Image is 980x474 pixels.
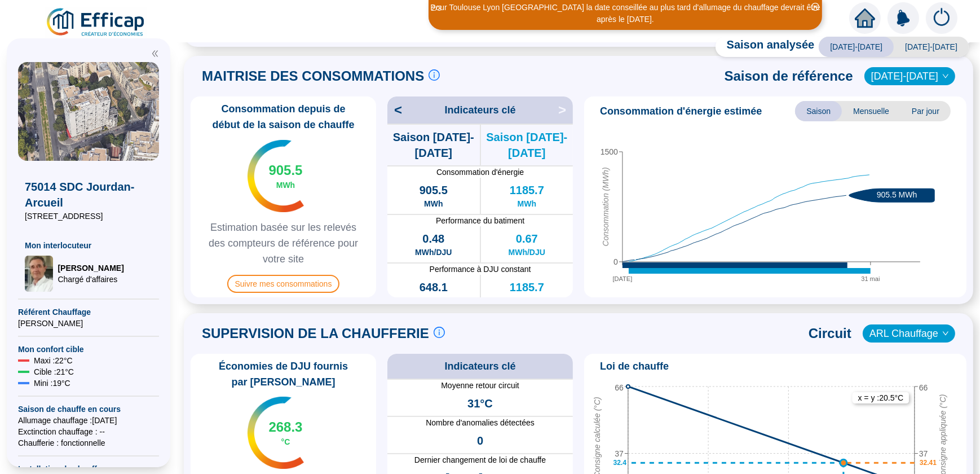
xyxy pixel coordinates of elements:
[424,295,443,306] span: MWh
[919,383,928,392] tspan: 66
[613,257,618,266] tspan: 0
[481,129,573,161] span: Saison [DATE]-[DATE]
[429,69,440,81] span: info-circle
[387,101,402,119] span: <
[387,166,573,178] span: Consommation d'énergie
[430,2,820,25] div: Pour Toulouse Lyon [GEOGRAPHIC_DATA] la date conseillée au plus tard d'allumage du chauffage devr...
[510,182,544,198] span: 1185.7
[202,324,429,343] span: SUPERVISION DE LA CHAUFFERIE
[25,179,152,210] span: 75014 SDC Jourdan-Arcueil
[510,279,544,295] span: 1185.7
[601,167,610,246] tspan: Consommation (MWh)
[25,210,152,222] span: [STREET_ADDRESS]
[387,454,573,466] span: Dernier changement de loi de chauffe
[809,324,851,343] span: Circuit
[942,330,949,337] span: down
[268,161,302,179] span: 905.5
[18,437,159,449] span: Chaufferie : fonctionnelle
[45,7,147,38] img: efficap energie logo
[795,101,842,121] span: Saison
[58,274,123,285] span: Chargé d'affaires
[227,275,340,293] span: Suivre mes consommations
[842,101,900,121] span: Mensuelle
[34,366,74,378] span: Cible : 21 °C
[516,231,538,247] span: 0.67
[387,380,573,391] span: Moyenne retour circuit
[725,67,853,85] span: Saison de référence
[613,459,627,467] text: 32.4
[387,417,573,428] span: Nombre d'anomalies détectées
[431,4,442,12] i: 2 / 3
[926,2,957,34] img: alerts
[151,50,159,58] span: double-left
[195,220,372,267] span: Estimation basée sur les relevés des compteurs de référence pour votre site
[477,433,483,449] span: 0
[615,449,624,458] tspan: 37
[268,418,302,436] span: 268.3
[518,198,536,209] span: MWh
[195,358,372,390] span: Économies de DJU fournis par [PERSON_NAME]
[387,264,573,275] span: Performance à DJU constant
[613,275,633,282] tspan: [DATE]
[716,37,815,57] span: Saison analysée
[920,459,937,467] text: 32.41
[248,397,304,469] img: indicateur températures
[877,190,917,199] text: 905.5 MWh
[18,426,159,437] span: Exctinction chauffage : --
[18,318,159,329] span: [PERSON_NAME]
[202,67,424,85] span: MAITRISE DES CONSOMMATIONS
[518,295,536,306] span: MWh
[869,325,948,342] span: ARL Chauffage
[25,240,152,251] span: Mon interlocuteur
[601,147,618,156] tspan: 1500
[942,73,949,80] span: down
[387,129,480,161] span: Saison [DATE]-[DATE]
[871,68,948,85] span: 2019-2020
[18,344,159,355] span: Mon confort cible
[858,393,904,402] text: x = y : 20.5 °C
[919,449,928,458] tspan: 37
[509,247,545,258] span: MWh/DJU
[434,327,445,338] span: info-circle
[195,101,372,133] span: Consommation depuis de début de la saison de chauffe
[467,396,493,411] span: 31°C
[18,403,159,415] span: Saison de chauffe en cours
[420,182,448,198] span: 905.5
[600,103,762,119] span: Consommation d'énergie estimée
[861,275,880,282] tspan: 31 mai
[58,262,123,274] span: [PERSON_NAME]
[18,415,159,426] span: Allumage chauffage : [DATE]
[276,179,295,191] span: MWh
[34,355,73,366] span: Maxi : 22 °C
[888,2,919,34] img: alerts
[444,358,515,374] span: Indicateurs clé
[248,140,304,212] img: indicateur températures
[558,101,573,119] span: >
[25,256,53,292] img: Chargé d'affaires
[422,231,444,247] span: 0.48
[281,436,290,447] span: °C
[444,102,515,118] span: Indicateurs clé
[811,3,819,11] span: close-circle
[424,198,443,209] span: MWh
[18,306,159,318] span: Référent Chauffage
[900,101,951,121] span: Par jour
[420,279,448,295] span: 648.1
[34,378,70,389] span: Mini : 19 °C
[387,215,573,226] span: Performance du batiment
[894,37,969,57] span: [DATE]-[DATE]
[415,247,452,258] span: MWh/DJU
[600,358,669,374] span: Loi de chauffe
[855,8,875,28] span: home
[819,37,894,57] span: [DATE]-[DATE]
